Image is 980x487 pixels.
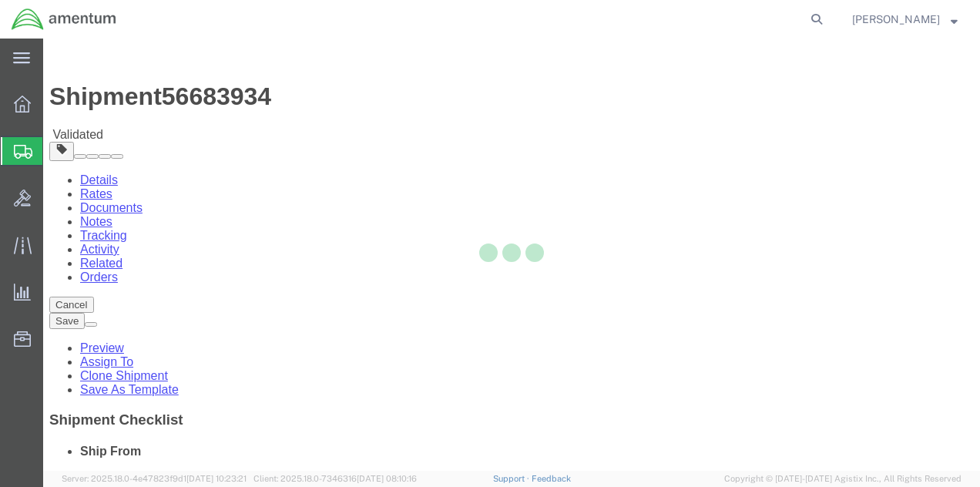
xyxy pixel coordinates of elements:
[357,474,417,483] span: [DATE] 08:10:16
[253,474,417,483] span: Client: 2025.18.0-7346316
[62,474,247,483] span: Server: 2025.18.0-4e47823f9d1
[532,474,571,483] a: Feedback
[852,11,940,28] span: Ahmed Warraiat
[11,8,117,31] img: logo
[186,474,247,483] span: [DATE] 10:23:21
[493,474,532,483] a: Support
[724,472,962,485] span: Copyright © [DATE]-[DATE] Agistix Inc., All Rights Reserved
[851,10,958,29] button: [PERSON_NAME]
